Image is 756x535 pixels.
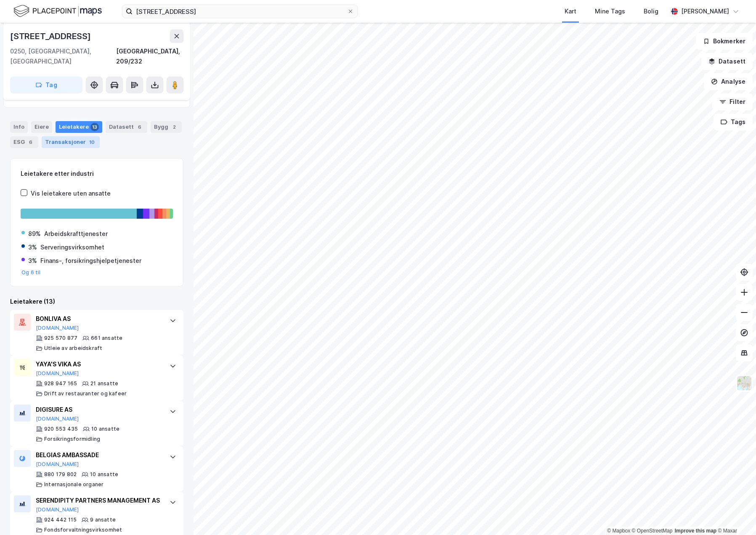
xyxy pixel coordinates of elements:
[36,314,161,324] div: BONLIVA AS
[133,5,347,18] input: Søk på adresse, matrikkel, gårdeiere, leietakere eller personer
[36,461,79,468] button: [DOMAIN_NAME]
[704,73,753,90] button: Analyse
[36,495,161,506] div: SERENDIPITY PARTNERS MANAGEMENT AS
[44,229,108,239] div: Arbeidskrafttjenester
[56,121,102,133] div: Leietakere
[31,121,52,133] div: Eiere
[36,405,161,415] div: DIGISURE AS
[116,46,183,66] div: [GEOGRAPHIC_DATA], 209/232
[31,188,111,199] div: Vis leietakere uten ansatte
[696,33,753,50] button: Bokmerker
[44,390,127,397] div: Drift av restauranter og kafeer
[714,495,756,535] div: Kontrollprogram for chat
[10,297,183,307] div: Leietakere (13)
[36,370,79,377] button: [DOMAIN_NAME]
[13,4,102,19] img: logo.f888ab2527a4732fd821a326f86c7f29.svg
[135,123,144,131] div: 6
[607,528,630,534] a: Mapbox
[595,6,625,16] div: Mine Tags
[10,77,82,93] button: Tag
[565,6,576,16] div: Kart
[36,416,79,422] button: [DOMAIN_NAME]
[91,426,119,432] div: 10 ansatte
[44,380,77,387] div: 928 947 165
[701,53,753,70] button: Datasett
[10,136,38,148] div: ESG
[170,123,178,131] div: 2
[90,471,118,478] div: 10 ansatte
[644,6,658,16] div: Bolig
[44,345,102,352] div: Utleie av arbeidskraft
[36,325,79,331] button: [DOMAIN_NAME]
[44,471,77,478] div: 880 179 802
[714,114,753,130] button: Tags
[91,335,122,342] div: 661 ansatte
[10,121,28,133] div: Info
[10,46,116,66] div: 0250, [GEOGRAPHIC_DATA], [GEOGRAPHIC_DATA]
[36,359,161,369] div: YAYA'S VIKA AS
[21,169,173,179] div: Leietakere etter industri
[712,93,753,110] button: Filter
[714,495,756,535] iframe: Chat Widget
[40,242,104,252] div: Serveringsvirksomhet
[10,29,93,43] div: [STREET_ADDRESS]
[90,516,116,523] div: 9 ansatte
[36,506,79,513] button: [DOMAIN_NAME]
[675,528,716,534] a: Improve this map
[736,375,752,391] img: Z
[44,481,103,488] div: Internasjonale organer
[44,426,78,432] div: 920 553 435
[106,121,147,133] div: Datasett
[44,436,100,442] div: Forsikringsformidling
[42,136,100,148] div: Transaksjoner
[27,138,35,146] div: 6
[90,123,99,131] div: 13
[28,256,37,266] div: 3%
[88,138,96,146] div: 10
[36,450,161,460] div: BELGIAS AMBASSADE
[40,256,141,266] div: Finans-, forsikringshjelpetjenester
[44,516,77,523] div: 924 442 115
[44,335,77,342] div: 925 570 877
[632,528,673,534] a: OpenStreetMap
[28,242,37,252] div: 3%
[44,527,122,533] div: Fondsforvaltningsvirksomhet
[681,6,729,16] div: [PERSON_NAME]
[90,380,118,387] div: 21 ansatte
[28,229,41,239] div: 89%
[151,121,182,133] div: Bygg
[21,269,41,276] button: Og 6 til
